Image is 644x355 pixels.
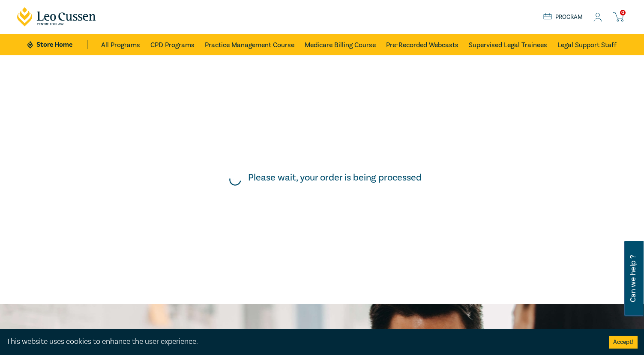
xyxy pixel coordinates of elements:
a: All Programs [101,34,140,55]
span: Can we help ? [629,246,637,311]
a: Store Home [27,40,87,49]
a: Program [543,12,583,22]
a: Pre-Recorded Webcasts [386,34,458,55]
div: This website uses cookies to enhance the user experience. [6,336,596,347]
a: Medicare Billing Course [305,34,376,55]
a: Legal Support Staff [557,34,617,55]
a: Practice Management Course [205,34,294,55]
span: 0 [620,10,626,15]
h5: Please wait, your order is being processed [248,172,422,183]
button: Accept cookies [609,336,638,349]
a: Supervised Legal Trainees [469,34,547,55]
a: CPD Programs [150,34,195,55]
